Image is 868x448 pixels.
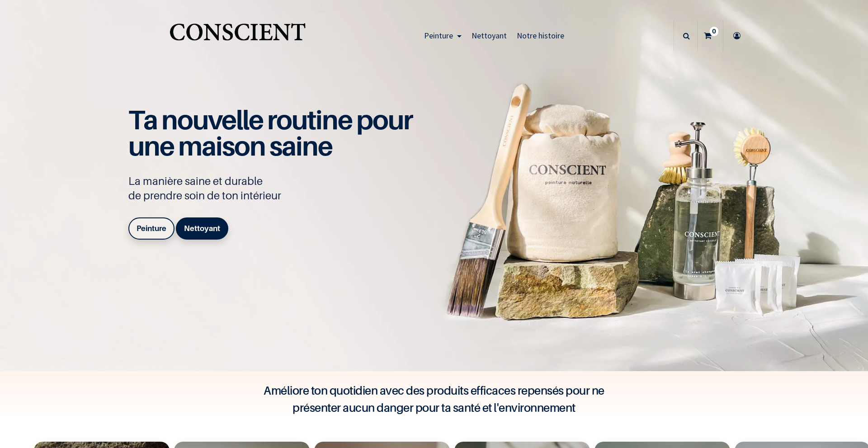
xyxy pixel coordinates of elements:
[168,18,307,54] a: Logo of Conscient
[253,382,615,416] h4: Améliore ton quotidien avec des produits efficaces repensés pour ne présenter aucun danger pour t...
[424,30,453,41] span: Peinture
[698,20,723,52] a: 0
[517,30,564,41] span: Notre histoire
[710,27,718,36] sup: 0
[472,30,507,41] span: Nettoyant
[184,224,220,233] b: Nettoyant
[128,104,412,162] span: Ta nouvelle routine pour une maison saine
[128,174,422,203] p: La manière saine et durable de prendre soin de ton intérieur
[176,217,228,239] a: Nettoyant
[419,20,467,52] a: Peinture
[168,18,307,54] img: Conscient
[128,217,175,239] a: Peinture
[137,224,166,233] b: Peinture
